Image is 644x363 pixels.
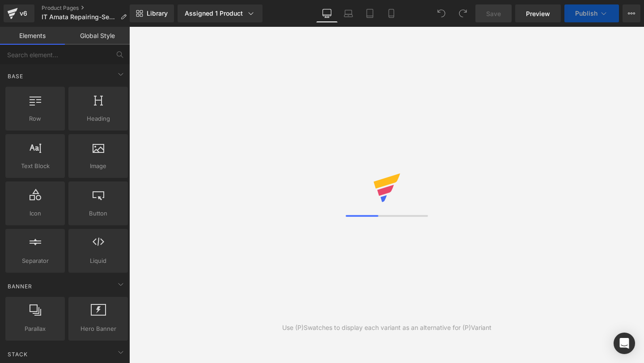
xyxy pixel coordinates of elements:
[8,161,62,171] span: Text Block
[7,282,33,291] span: Banner
[623,4,640,22] button: More
[575,10,597,17] span: Publish
[8,256,62,266] span: Separator
[614,333,635,354] div: Open Intercom Messenger
[71,161,125,171] span: Image
[515,4,561,22] a: Preview
[381,4,402,22] a: Mobile
[147,9,168,17] span: Library
[7,72,24,80] span: Base
[42,13,117,21] span: IT Amata Repairing-Serum
[526,9,550,18] span: Preview
[454,4,472,22] button: Redo
[8,209,62,218] span: Icon
[71,324,125,333] span: Hero Banner
[7,350,29,359] span: Stack
[185,9,255,18] div: Assigned 1 Product
[71,256,125,266] span: Liquid
[432,4,450,22] button: Undo
[42,4,134,12] a: Product Pages
[8,324,62,333] span: Parallax
[18,8,29,19] div: v6
[486,9,501,18] span: Save
[359,4,381,22] a: Tablet
[71,209,125,218] span: Button
[4,4,34,22] a: v6
[338,4,359,22] a: Laptop
[282,323,491,333] div: Use (P)Swatches to display each variant as an alternative for (P)Variant
[316,4,338,22] a: Desktop
[8,114,62,123] span: Row
[71,114,125,123] span: Heading
[65,27,130,45] a: Global Style
[564,4,619,22] button: Publish
[130,4,174,22] a: New Library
